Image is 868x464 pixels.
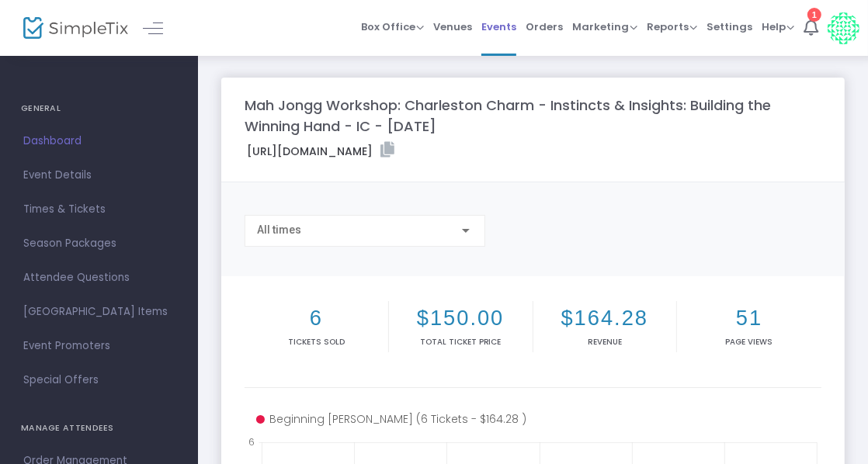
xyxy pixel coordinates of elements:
p: Tickets sold [248,336,385,348]
span: Orders [526,7,563,47]
div: 1 [807,8,821,22]
span: Event Promoters [23,336,175,356]
h2: 51 [680,306,818,331]
span: All times [257,223,301,236]
h2: $150.00 [392,306,529,331]
span: Attendee Questions [23,268,175,288]
text: 6 [248,435,255,448]
span: Times & Tickets [23,199,175,220]
span: Help [762,19,794,34]
h4: GENERAL [21,93,177,124]
span: [GEOGRAPHIC_DATA] Items [23,302,175,322]
p: Page Views [680,336,818,348]
span: Event Details [23,165,175,185]
h4: MANAGE ATTENDEES [21,413,177,444]
p: Total Ticket Price [392,336,529,348]
h2: 6 [248,306,385,331]
h2: $164.28 [536,306,674,331]
span: Events [481,7,516,47]
span: Venues [433,7,472,47]
span: Season Packages [23,234,175,254]
m-panel-title: Mah Jongg Workshop: Charleston Charm - Instincts & Insights: Building the Winning Hand - IC - [DATE] [245,95,821,137]
span: Dashboard [23,131,175,151]
span: Special Offers [23,370,175,390]
p: Revenue [536,336,674,348]
span: Marketing [572,19,637,34]
span: Settings [707,7,752,47]
span: Reports [647,19,697,34]
span: Box Office [361,19,424,34]
label: [URL][DOMAIN_NAME] [247,142,394,160]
